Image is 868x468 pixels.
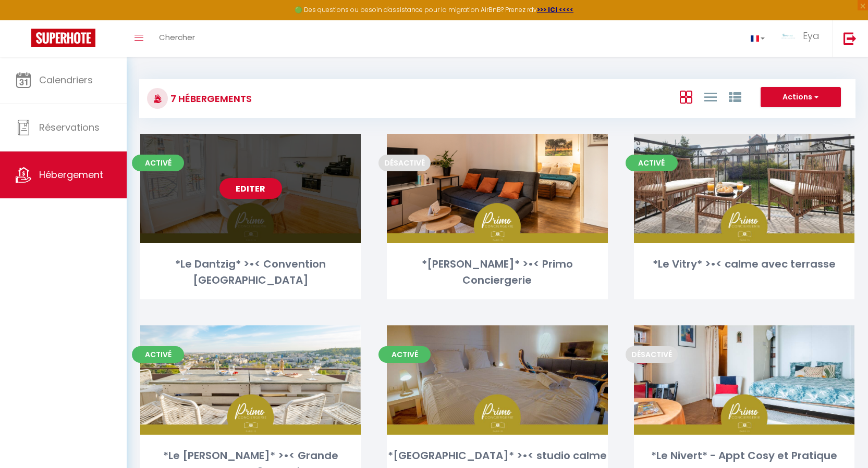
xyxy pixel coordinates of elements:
[537,5,573,14] a: >>> ICI <<<<
[780,32,796,40] img: ...
[761,87,841,108] button: Actions
[151,20,203,57] a: Chercher
[626,155,678,171] span: Activé
[773,20,833,57] a: ... Eya
[729,88,741,105] a: Vue par Groupe
[168,87,252,110] h3: 7 Hébergements
[803,29,820,42] span: Eya
[843,32,857,45] img: logout
[219,178,282,199] a: Editer
[387,256,607,289] div: *[PERSON_NAME]* >•< Primo Conciergerie
[634,256,854,272] div: *Le Vitry* >•< calme avec terrasse
[31,29,95,47] img: Super Booking
[634,448,854,464] div: *Le Nivert* - Appt Cosy et Pratique
[680,88,692,105] a: Vue en Box
[704,88,717,105] a: Vue en Liste
[626,346,678,363] span: Désactivé
[159,32,195,43] span: Chercher
[140,256,361,289] div: *Le Dantzig* >•< Convention [GEOGRAPHIC_DATA]
[378,155,431,171] span: Désactivé
[378,346,431,363] span: Activé
[39,73,93,86] span: Calendriers
[132,155,184,171] span: Activé
[39,121,100,134] span: Réservations
[39,168,103,181] span: Hébergement
[132,346,184,363] span: Activé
